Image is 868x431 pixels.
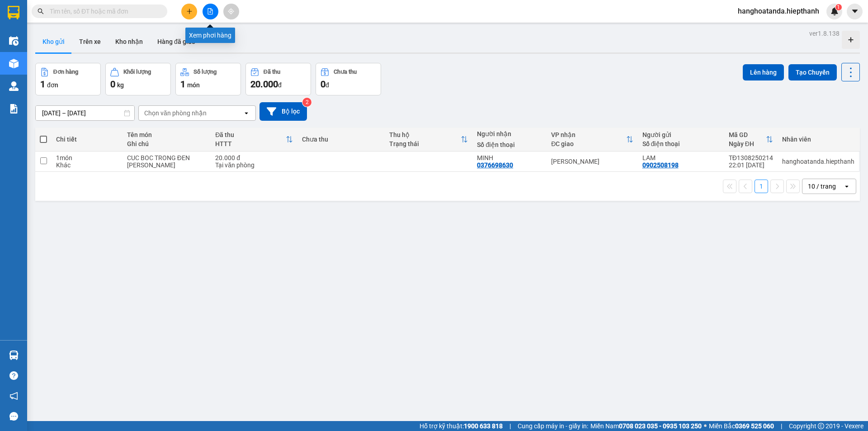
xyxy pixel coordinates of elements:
[477,154,542,161] div: MINH
[35,31,72,52] button: Kho gửi
[40,79,45,90] span: 1
[47,81,58,89] span: đơn
[843,183,850,190] svg: open
[9,104,19,114] img: solution-icon
[729,131,766,138] div: Mã GD
[127,154,207,161] div: CUC BOC TRONG ĐEN
[9,81,19,91] img: warehouse-icon
[477,161,513,169] div: 0376698630
[835,4,842,10] sup: 1
[187,81,200,89] span: món
[547,128,637,152] th: Toggle SortBy
[334,69,357,75] div: Chưa thu
[243,109,250,117] svg: open
[551,131,626,138] div: VP nhận
[228,8,234,14] span: aim
[709,421,774,431] span: Miền Bắc
[150,31,203,52] button: Hàng đã giao
[278,81,282,89] span: đ
[847,4,863,19] button: caret-down
[782,136,854,143] div: Nhân viên
[808,182,836,191] div: 10 / trang
[788,64,837,81] button: Tạo Chuyến
[53,69,78,75] div: Đơn hàng
[193,69,217,75] div: Số lượng
[477,130,542,137] div: Người nhận
[729,161,773,169] div: 22:01 [DATE]
[245,63,311,95] button: Đã thu20.000đ
[642,140,720,147] div: Số điện thoại
[755,180,768,193] button: 1
[8,6,19,19] img: logo-vxr
[704,424,707,428] span: ⚪️
[215,131,285,138] div: Đã thu
[36,106,134,120] input: Select a date range.
[180,79,185,90] span: 1
[818,423,824,429] span: copyright
[127,161,207,169] div: THUOC NAM
[743,64,784,81] button: Lên hàng
[110,79,115,90] span: 0
[207,8,213,14] span: file-add
[108,31,150,52] button: Kho nhận
[729,140,766,147] div: Ngày ĐH
[259,102,307,121] button: Bộ lọc
[38,8,44,14] span: search
[735,422,774,430] strong: 0369 525 060
[181,4,197,19] button: plus
[117,81,124,89] span: kg
[9,59,19,68] img: warehouse-icon
[830,7,839,15] img: icon-new-feature
[731,5,826,17] span: hanghoatanda.hiepthanh
[215,161,292,169] div: Tại văn phòng
[9,392,18,400] span: notification
[215,140,285,147] div: HTTT
[551,140,626,147] div: ĐC giao
[509,421,511,431] span: |
[642,161,679,169] div: 0902508198
[837,4,840,10] span: 1
[215,154,292,161] div: 20.000 đ
[250,79,278,90] span: 20.000
[809,28,840,38] div: ver 1.8.138
[72,31,108,52] button: Trên xe
[302,98,311,107] sup: 2
[127,140,207,147] div: Ghi chú
[851,7,859,15] span: caret-down
[325,81,329,89] span: đ
[842,31,860,49] div: Tạo kho hàng mới
[264,69,280,75] div: Đã thu
[9,412,18,421] span: message
[9,371,18,380] span: question-circle
[316,63,381,95] button: Chưa thu0đ
[123,69,151,75] div: Khối lượng
[642,154,720,161] div: LAM
[385,128,472,152] th: Toggle SortBy
[302,136,381,143] div: Chưa thu
[321,79,325,90] span: 0
[144,109,207,118] div: Chọn văn phòng nhận
[590,421,702,431] span: Miền Nam
[9,36,19,46] img: warehouse-icon
[781,421,782,431] span: |
[464,422,503,430] strong: 1900 633 818
[211,128,297,152] th: Toggle SortBy
[420,421,503,431] span: Hỗ trợ kỹ thuật:
[389,131,461,138] div: Thu hộ
[518,421,588,431] span: Cung cấp máy in - giấy in:
[56,154,118,161] div: 1 món
[56,161,118,169] div: Khác
[203,4,218,19] button: file-add
[551,158,633,165] div: [PERSON_NAME]
[50,6,156,16] input: Tìm tên, số ĐT hoặc mã đơn
[724,128,778,152] th: Toggle SortBy
[729,154,773,161] div: TĐ1308250214
[619,422,702,430] strong: 0708 023 035 - 0935 103 250
[389,140,461,147] div: Trạng thái
[223,4,239,19] button: aim
[186,8,193,14] span: plus
[175,63,241,95] button: Số lượng1món
[477,141,542,148] div: Số điện thoại
[105,63,171,95] button: Khối lượng0kg
[782,158,854,165] div: hanghoatanda.hiepthanh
